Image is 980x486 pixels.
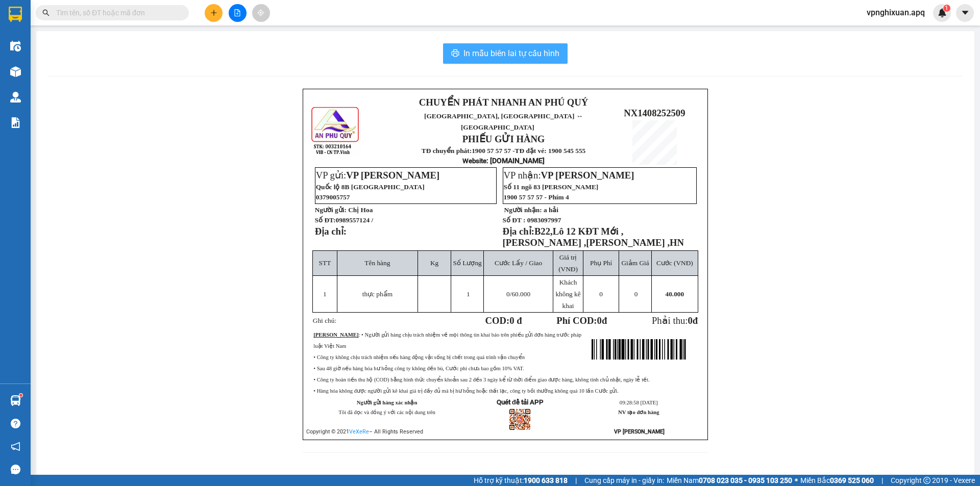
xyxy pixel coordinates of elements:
strong: 0708 023 035 - 0935 103 250 [699,476,792,484]
sup: 1 [19,394,22,397]
a: VeXeRe [349,428,369,435]
img: warehouse-icon [10,92,21,103]
span: Số Lượng [453,259,482,267]
span: VP gửi: [316,170,439,181]
span: plus [210,9,217,16]
strong: 1900 57 57 57 - [472,147,514,155]
span: message [11,465,20,474]
span: Kg [430,259,438,267]
button: caret-down [956,4,974,22]
span: • Công ty không chịu trách nhiệm nếu hàng động vật sống bị chết trong quá trình vận chuyển [313,354,525,360]
span: Phải thu: [652,315,698,326]
strong: Địa chỉ: [503,226,534,237]
span: B22,Lô 12 KĐT Mới ,[PERSON_NAME] ,[PERSON_NAME] ,HN [503,226,684,248]
span: 0 [634,290,638,298]
span: VP nhận: [504,170,634,181]
span: Quốc lộ 8B [GEOGRAPHIC_DATA] [316,183,425,191]
span: Cước Lấy / Giao [495,259,542,267]
span: vpnghixuan.apq [859,6,933,19]
span: 0 [506,290,510,298]
span: 0 [597,315,602,326]
span: thực phẩm [362,290,393,298]
span: 0983097997 [527,216,561,224]
span: NX1408252509 [624,108,685,118]
span: 0 đ [509,315,522,326]
span: VP [PERSON_NAME] [541,170,634,181]
button: printerIn mẫu biên lai tự cấu hình [443,43,568,64]
span: | [881,475,883,486]
span: ⚪️ [795,478,798,482]
strong: Quét để tải APP [497,398,544,406]
strong: Số ĐT : [503,216,526,224]
span: STT [319,259,331,267]
strong: TĐ đặt vé: 1900 545 555 [515,147,586,155]
span: 1900 57 57 57 - Phím 4 [504,193,569,201]
span: 1 [323,290,327,298]
span: : • Người gửi hàng chịu trách nhiệm về mọi thông tin khai báo trên phiếu gửi đơn hàng trước pháp ... [313,332,581,349]
span: search [42,9,50,16]
strong: Người nhận: [504,206,542,214]
sup: 1 [943,5,950,12]
span: 1 [467,290,470,298]
button: plus [205,4,223,22]
span: Hỗ trợ kỹ thuật: [474,475,568,486]
strong: Địa chỉ: [315,226,347,237]
img: logo-vxr [9,7,22,22]
strong: 1900 633 818 [524,476,568,484]
span: Chị Hoa [348,206,373,214]
strong: 0369 525 060 [830,476,874,484]
strong: NV tạo đơn hàng [618,410,659,415]
span: • Hàng hóa không được người gửi kê khai giá trị đầy đủ mà bị hư hỏng hoặc thất lạc, công ty bồi t... [313,388,619,394]
strong: [PERSON_NAME] [313,332,358,338]
strong: Số ĐT: [315,216,373,224]
span: Miền Nam [667,475,792,486]
img: solution-icon [10,117,21,128]
span: Cung cấp máy in - giấy in: [584,475,664,486]
span: | [575,475,577,486]
img: logo [310,106,361,156]
strong: TĐ chuyển phát: [422,147,472,155]
span: file-add [234,9,241,16]
span: Phụ Phí [590,259,612,267]
span: • Công ty hoàn tiền thu hộ (COD) bằng hình thức chuyển khoản sau 2 đến 3 ngày kể từ thời điểm gia... [313,377,649,382]
button: file-add [229,4,247,22]
span: [GEOGRAPHIC_DATA], [GEOGRAPHIC_DATA] ↔ [GEOGRAPHIC_DATA] [424,112,583,131]
span: a hải [544,206,558,214]
span: • Sau 48 giờ nếu hàng hóa hư hỏng công ty không đền bù, Cước phí chưa bao gồm 10% VAT. [313,366,524,371]
img: warehouse-icon [10,66,21,77]
span: 40.000 [666,290,684,298]
span: 1 [945,5,948,12]
span: Tôi đã đọc và đồng ý với các nội dung trên [338,410,435,415]
span: 09:28:58 [DATE] [620,400,658,405]
span: 0 [599,290,603,298]
img: warehouse-icon [10,395,21,406]
span: Giảm Giá [621,259,649,267]
span: 0379005757 [316,193,350,201]
span: caret-down [961,8,970,17]
span: notification [11,442,20,451]
span: Tên hàng [364,259,390,267]
button: aim [252,4,270,22]
span: In mẫu biên lai tự cấu hình [463,47,559,60]
strong: PHIẾU GỬI HÀNG [462,134,545,144]
span: Website [462,157,486,165]
strong: Người gửi: [315,206,347,214]
strong: Phí COD: đ [556,315,607,326]
strong: COD: [485,315,522,326]
strong: : [DOMAIN_NAME] [462,157,545,165]
span: Cước (VNĐ) [656,259,693,267]
span: copyright [923,477,930,484]
span: question-circle [11,419,20,428]
span: Miền Bắc [800,475,874,486]
strong: CHUYỂN PHÁT NHANH AN PHÚ QUÝ [419,97,588,108]
span: Copyright © 2021 – All Rights Reserved [306,428,423,435]
strong: Người gửi hàng xác nhận [357,400,418,405]
span: 0 [688,315,692,326]
span: Số 11 ngõ 83 [PERSON_NAME] [504,183,599,191]
span: Khách không kê khai [555,278,580,310]
img: icon-new-feature [938,8,947,17]
span: đ [693,315,698,326]
span: 0989557124 / [335,216,373,224]
span: aim [257,9,264,16]
span: printer [451,49,459,59]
